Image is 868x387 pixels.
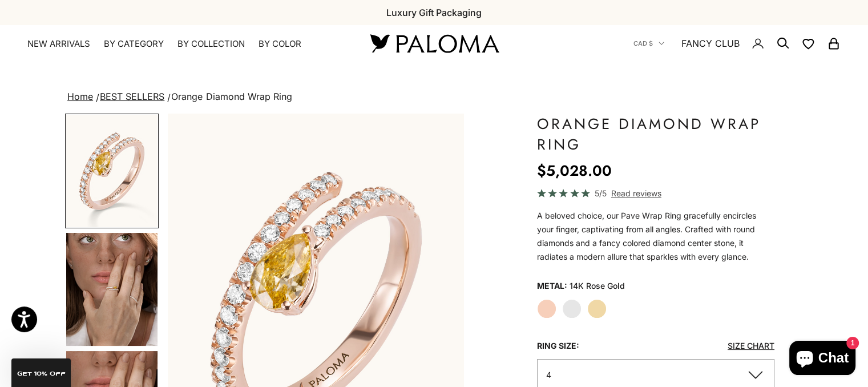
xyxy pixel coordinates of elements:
[633,25,841,62] nav: Secondary navigation
[100,91,164,102] a: BEST SELLERS
[537,187,774,200] a: 5/5 Read reviews
[104,38,164,50] summary: By Category
[386,5,482,20] p: Luxury Gift Packaging
[546,370,551,380] span: 4
[537,159,612,182] sale-price: $5,028.00
[67,91,93,102] a: Home
[65,114,159,228] button: Go to item 1
[537,337,579,354] legend: Ring Size:
[537,209,774,264] div: A beloved choice, our Pave Wrap Ring gracefully encircles your finger, captivating from all angle...
[728,341,774,350] a: Size Chart
[65,232,159,347] button: Go to item 4
[537,277,567,295] legend: Metal:
[171,91,292,102] span: Orange Diamond Wrap Ring
[259,38,301,50] summary: By Color
[177,38,245,50] summary: By Collection
[633,38,664,49] button: CAD $
[595,187,607,200] span: 5/5
[27,38,90,50] a: NEW ARRIVALS
[786,341,859,378] inbox-online-store-chat: Shopify online store chat
[611,187,661,200] span: Read reviews
[66,233,158,346] img: #YellowGold #RoseGold #WhiteGold
[11,358,71,387] div: GET 10% Off
[633,38,653,49] span: CAD $
[66,115,158,227] img: #RoseGold
[681,36,740,51] a: FANCY CLUB
[65,89,803,105] nav: breadcrumbs
[27,38,343,50] nav: Primary navigation
[570,277,625,295] variant-option-value: 14K Rose Gold
[537,114,774,155] h1: Orange Diamond Wrap Ring
[17,371,66,377] span: GET 10% Off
